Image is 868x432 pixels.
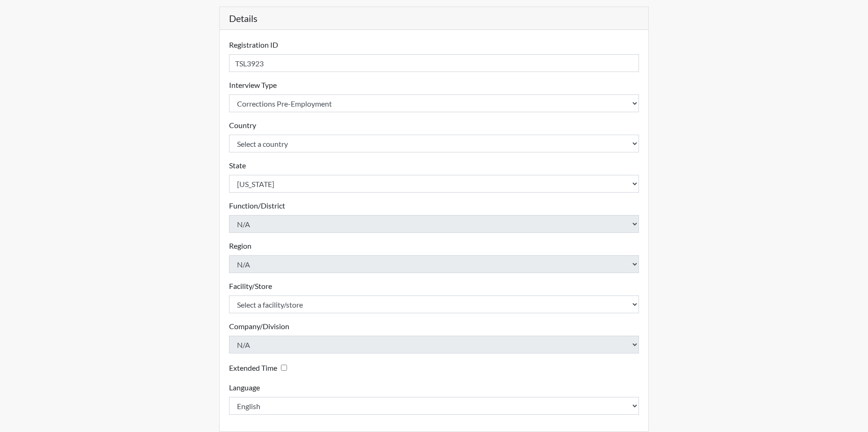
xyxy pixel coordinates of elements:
label: Function/District [229,200,285,211]
label: Facility/Store [229,281,272,292]
label: Extended Time [229,362,277,374]
label: Company/Division [229,321,289,332]
label: Country [229,120,256,131]
label: Language [229,382,260,393]
h5: Details [220,7,649,30]
label: Registration ID [229,39,278,50]
div: Checking this box will provide the interviewee with an accomodation of extra time to answer each ... [229,361,291,374]
label: Interview Type [229,79,277,91]
input: Insert a Registration ID, which needs to be a unique alphanumeric value for each interviewee [229,54,639,72]
label: Region [229,240,251,252]
label: State [229,160,246,171]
